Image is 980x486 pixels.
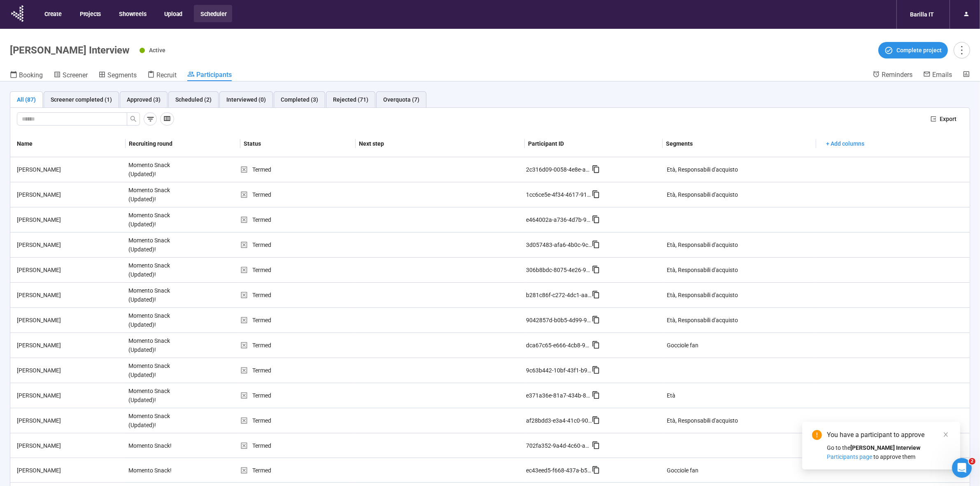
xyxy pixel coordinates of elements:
[54,70,88,81] a: Screener
[526,265,592,274] div: 306b8bdc-8075-4e26-9392-93c11f46f0a1
[240,240,355,249] div: Termed
[14,341,125,350] div: [PERSON_NAME]
[667,341,698,350] div: Gocciole fan
[125,182,187,207] div: Momento Snack (Updated)!
[240,341,355,350] div: Termed
[125,207,187,232] div: Momento Snack (Updated)!
[175,95,212,104] div: Scheduled (2)
[240,416,355,425] div: Termed
[240,130,356,157] th: Status
[63,71,88,79] span: Screener
[526,316,592,325] div: 9042857d-b0b5-4d99-987d-fdb9992590bf
[667,265,738,274] div: Età, Responsabili d'acquisto
[940,114,957,123] span: Export
[954,42,970,58] button: more
[14,240,125,249] div: [PERSON_NAME]
[827,453,872,460] span: Participants page
[125,383,187,408] div: Momento Snack (Updated)!
[240,441,355,450] div: Termed
[526,215,592,224] div: e464002a-a736-4d7b-902e-f8ae8d5fb0df
[14,165,125,174] div: [PERSON_NAME]
[952,458,972,478] iframe: Intercom live chat
[187,70,232,81] a: Participants
[73,5,107,22] button: Projects
[125,463,187,478] div: Momento Snack!
[663,130,816,157] th: Segments
[17,95,36,104] div: All (87)
[107,71,137,79] span: Segments
[125,333,187,358] div: Momento Snack (Updated)!
[667,240,738,249] div: Età, Responsabili d'acquisto
[526,466,592,475] div: ec43eed5-f668-437a-b5e0-f64476cff222
[156,71,177,79] span: Recruit
[819,137,871,150] button: + Add columns
[526,190,592,199] div: 1cc6ce5e-4f34-4617-91ff-5d6ee55df135
[125,308,187,333] div: Momento Snack (Updated)!
[667,391,675,400] div: Età
[943,432,949,437] span: close
[240,165,355,174] div: Termed
[38,5,68,22] button: Create
[98,70,137,81] a: Segments
[126,130,241,157] th: Recruiting round
[10,130,126,157] th: Name
[667,165,738,174] div: Età, Responsabili d'acquisto
[14,391,125,400] div: [PERSON_NAME]
[882,71,912,79] span: Reminders
[850,444,920,451] strong: [PERSON_NAME] Interview
[281,95,318,104] div: Completed (3)
[196,71,232,79] span: Participants
[130,116,137,122] span: search
[10,44,130,56] h1: [PERSON_NAME] Interview
[14,366,125,375] div: [PERSON_NAME]
[827,443,950,461] div: Go to the to approve them
[240,215,355,224] div: Termed
[905,7,939,22] div: Barilla IT
[240,291,355,300] div: Termed
[19,71,43,79] span: Booking
[14,316,125,325] div: [PERSON_NAME]
[383,95,419,104] div: Overquota (7)
[226,95,266,104] div: Interviewed (0)
[10,70,43,81] a: Booking
[924,112,963,126] button: exportExport
[127,95,161,104] div: Approved (3)
[526,391,592,400] div: e371a36e-81a7-434b-8c5b-12b0a30e8eba
[125,157,187,182] div: Momento Snack (Updated)!
[14,466,125,475] div: [PERSON_NAME]
[125,358,187,383] div: Momento Snack (Updated)!
[125,233,187,257] div: Momento Snack (Updated)!
[667,316,738,325] div: Età, Responsabili d'acquisto
[14,265,125,274] div: [PERSON_NAME]
[51,95,112,104] div: Screener completed (1)
[878,42,948,58] button: Complete project
[526,441,592,450] div: 702fa352-9a4d-4c60-ab6d-47c8dc3cfdd6
[125,283,187,307] div: Momento Snack (Updated)!
[526,291,592,300] div: b281c86f-c272-4dc1-aa7f-46b31a90c0d7
[14,291,125,300] div: [PERSON_NAME]
[240,316,355,325] div: Termed
[667,466,698,475] div: Gocciole fan
[240,265,355,274] div: Termed
[240,366,355,375] div: Termed
[147,70,177,81] a: Recruit
[333,95,368,104] div: Rejected (71)
[125,438,187,453] div: Momento Snack!
[923,70,952,80] a: Emails
[14,416,125,425] div: [PERSON_NAME]
[969,458,975,465] span: 2
[826,139,864,148] span: + Add columns
[873,70,912,80] a: Reminders
[526,366,592,375] div: 9c63b442-10bf-43f1-b942-6b5100766c77
[14,215,125,224] div: [PERSON_NAME]
[112,5,152,22] button: Showreels
[932,71,952,79] span: Emails
[956,44,967,56] span: more
[931,116,936,122] span: export
[240,190,355,199] div: Termed
[526,240,592,249] div: 3d057483-afa6-4b0c-9c52-7509601323d7
[14,190,125,199] div: [PERSON_NAME]
[526,416,592,425] div: af28bdd3-e3a4-41c0-9049-33f1451fb4b6
[125,408,187,433] div: Momento Snack (Updated)!
[526,165,592,174] div: 2c316d09-0058-4e8e-a1d5-ac68d45e14cd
